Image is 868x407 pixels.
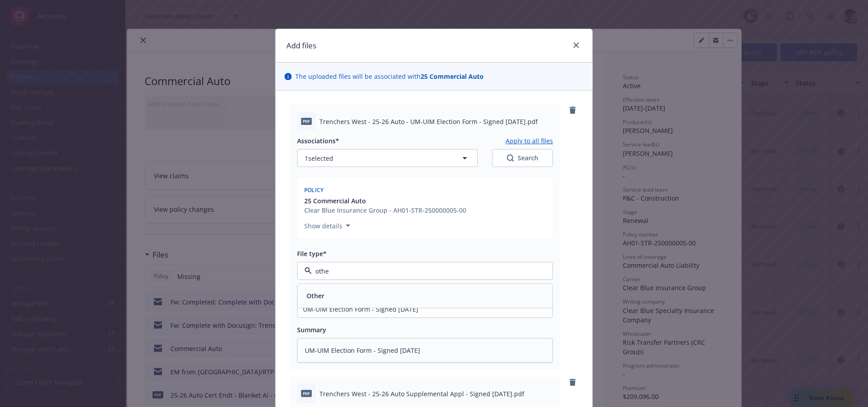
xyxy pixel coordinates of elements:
input: Add display name here... [298,300,553,317]
textarea: UM-UIM Election Form - Signed [DATE] [297,338,553,363]
span: Trenchers West - 25-26 Auto Supplemental Appl - Signed [DATE].pdf [319,389,524,398]
span: Summary [297,326,326,334]
span: pdf [301,390,312,397]
button: Other [306,291,324,301]
input: Filter by keyword [312,266,535,276]
a: remove [567,377,578,388]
